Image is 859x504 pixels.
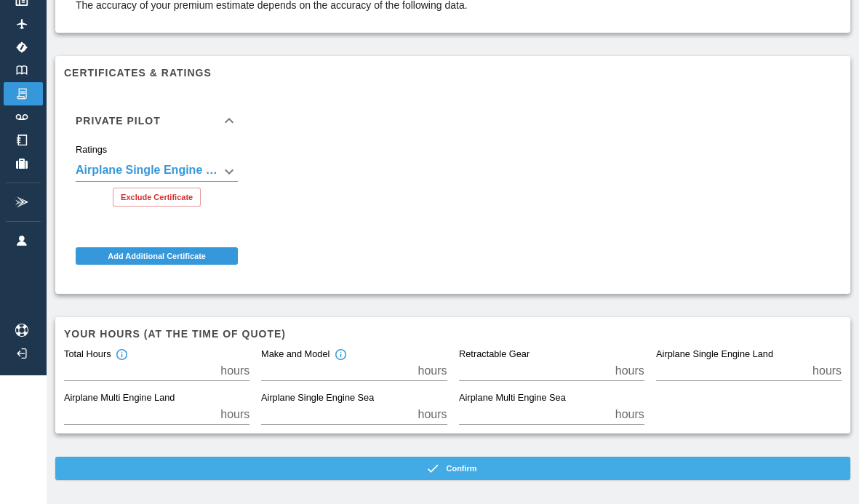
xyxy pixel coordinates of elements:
p: hours [812,362,842,380]
p: hours [417,362,447,380]
label: Airplane Multi Engine Land [64,392,175,405]
label: Retractable Gear [459,348,530,361]
div: Private Pilot [64,144,249,218]
label: Airplane Single Engine Sea [261,392,374,405]
svg: Total hours in the make and model of the insured aircraft [335,348,348,361]
button: Add Additional Certificate [76,247,238,265]
p: hours [417,406,447,423]
h6: Your hours (at the time of quote) [64,326,842,342]
h6: Certificates & Ratings [64,65,842,81]
div: Private Pilot [64,97,249,144]
svg: Total hours in fixed-wing aircraft [115,348,128,361]
div: Airplane Single Engine Land [76,161,238,182]
label: Ratings [76,143,107,156]
h6: Private Pilot [76,116,161,126]
label: Airplane Single Engine Land [656,348,773,361]
button: Exclude Certificate [113,188,201,207]
p: hours [220,406,249,423]
div: Total Hours [64,348,128,361]
p: hours [615,362,644,380]
label: Airplane Multi Engine Sea [459,392,566,405]
button: Confirm [55,457,850,480]
p: hours [220,362,249,380]
p: hours [615,406,644,423]
div: Make and Model [261,348,347,361]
